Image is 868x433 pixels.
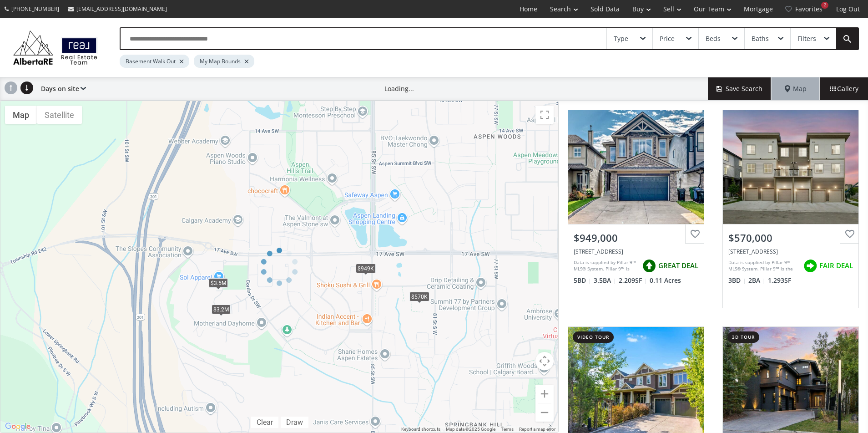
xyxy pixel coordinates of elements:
[768,276,791,285] span: 1,293 SF
[64,0,172,17] a: [EMAIL_ADDRESS][DOMAIN_NAME]
[660,36,675,42] div: Price
[819,261,853,270] span: FAIR DEAL
[640,257,658,275] img: rating icon
[728,248,853,255] div: 2117 81 Street SW #86, Calgary, AB T3H3V8
[650,276,681,285] span: 0.11 Acres
[785,84,807,93] span: Map
[713,101,868,317] a: $570,000[STREET_ADDRESS]Data is supplied by Pillar 9™ MLS® System. Pillar 9™ is the owner of the ...
[11,5,59,13] span: [PHONE_NUMBER]
[76,5,167,13] span: [EMAIL_ADDRESS][DOMAIN_NAME]
[797,36,816,42] div: Filters
[9,28,101,67] img: Logo
[830,84,858,93] span: Gallery
[772,77,820,100] div: Map
[708,77,772,100] button: Save Search
[706,36,721,42] div: Beds
[821,2,828,9] div: 2
[728,276,746,285] span: 3 BD
[748,276,766,285] span: 2 BA
[194,55,254,68] div: My Map Bounds
[801,257,819,275] img: rating icon
[574,276,591,285] span: 5 BD
[559,101,713,317] a: $949,000[STREET_ADDRESS]Data is supplied by Pillar 9™ MLS® System. Pillar 9™ is the owner of the ...
[574,259,638,273] div: Data is supplied by Pillar 9™ MLS® System. Pillar 9™ is the owner of the copyright in its MLS® Sy...
[619,276,647,285] span: 2,209 SF
[120,55,189,68] div: Basement Walk Out
[820,77,868,100] div: Gallery
[384,84,414,93] div: Loading...
[594,276,616,285] span: 3.5 BA
[658,261,698,270] span: GREAT DEAL
[574,248,698,255] div: 139 Street Moritz Terrace SW, Calgary, AB T3H 5Y1
[752,36,769,42] div: Baths
[614,36,628,42] div: Type
[728,259,799,273] div: Data is supplied by Pillar 9™ MLS® System. Pillar 9™ is the owner of the copyright in its MLS® Sy...
[36,77,86,100] div: Days on site
[574,231,698,245] div: $949,000
[728,231,853,245] div: $570,000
